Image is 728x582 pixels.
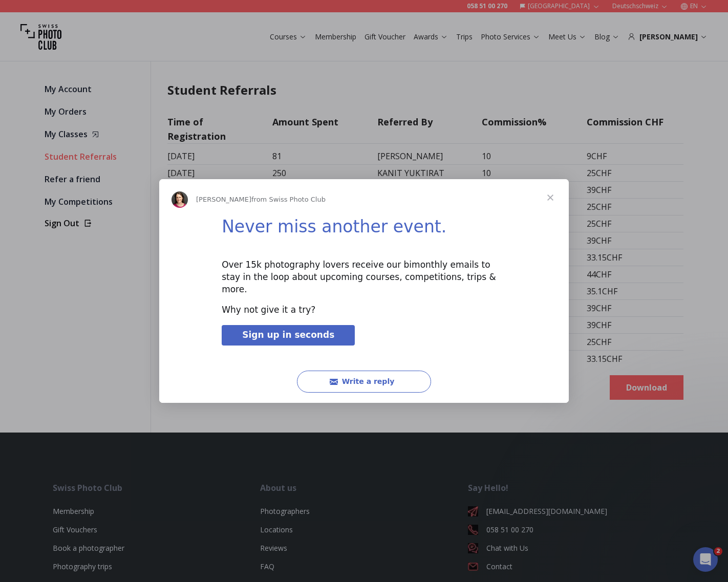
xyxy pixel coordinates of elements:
[222,259,506,295] div: Over 15k photography lovers receive our bimonthly emails to stay in the loop about upcoming cours...
[532,179,569,216] span: Close
[222,304,506,316] div: Why not give it a try?
[242,330,334,340] span: Sign up in seconds
[196,196,251,203] span: [PERSON_NAME]
[222,325,355,346] a: Sign up in seconds
[172,191,188,208] img: Profile image for Joan
[251,196,326,203] span: from Swiss Photo Club
[222,217,506,244] h1: Never miss another event.
[297,371,431,393] button: Write a reply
